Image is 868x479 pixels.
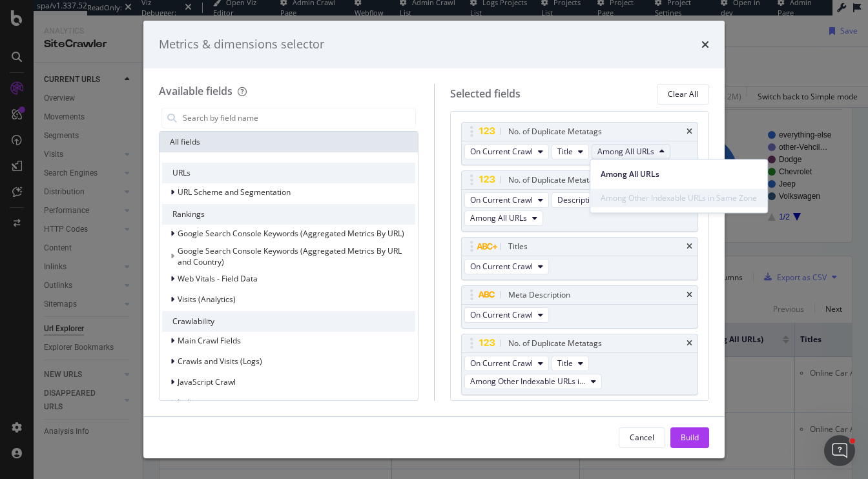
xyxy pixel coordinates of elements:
button: Cancel [619,427,665,448]
div: No. of Duplicate MetatagstimesOn Current CrawlDescriptionAmong All URLs [461,170,699,232]
button: On Current Crawl [464,307,549,323]
button: Build [670,427,709,448]
span: Among All URLs [601,168,757,180]
span: Visits (Analytics) [178,294,236,305]
button: Clear All [657,84,709,105]
div: times [687,340,692,347]
span: Linking [178,397,203,408]
iframe: Intercom live chat [824,435,855,466]
div: Meta DescriptiontimesOn Current Crawl [461,285,699,329]
div: Titles [508,240,528,253]
div: TitlestimesOn Current Crawl [461,237,699,280]
button: Description [552,192,615,208]
div: Meta Description [508,289,570,301]
button: On Current Crawl [464,144,549,159]
div: No. of Duplicate Metatags [508,337,602,350]
span: On Current Crawl [470,309,533,320]
div: times [687,243,692,250]
span: Google Search Console Keywords (Aggregated Metrics By URL) [178,228,404,239]
button: Among All URLs [464,210,543,226]
span: Main Crawl Fields [178,335,241,346]
button: On Current Crawl [464,259,549,274]
div: Available fields [159,84,232,98]
span: Description [557,194,599,205]
button: Among Other Indexable URLs in Same Zone [464,374,602,389]
div: modal [143,21,725,458]
span: Title [557,146,573,157]
button: Among All URLs [592,144,670,159]
div: Clear All [668,88,698,99]
span: On Current Crawl [470,261,533,272]
div: No. of Duplicate MetatagstimesOn Current CrawlTitleAmong All URLs [461,122,699,165]
span: Title [557,358,573,369]
div: No. of Duplicate Metatags [508,174,602,187]
span: On Current Crawl [470,146,533,157]
div: times [687,128,692,136]
div: Selected fields [450,87,521,101]
span: On Current Crawl [470,358,533,369]
span: JavaScript Crawl [178,376,236,387]
div: Crawlability [162,311,415,332]
span: On Current Crawl [470,194,533,205]
span: Google Search Console Keywords (Aggregated Metrics By URL and Country) [178,245,402,267]
div: times [687,291,692,299]
div: times [701,36,709,53]
span: URL Scheme and Segmentation [178,187,291,198]
div: Cancel [630,432,654,443]
span: Among Other Indexable URLs in Same Zone [470,376,586,387]
button: Title [552,144,589,159]
div: No. of Duplicate MetatagstimesOn Current CrawlTitleAmong Other Indexable URLs in Same Zone [461,334,699,395]
div: This group is disabled [162,245,415,267]
span: Among Other Indexable URLs in Same Zone [601,192,757,204]
div: Build [681,432,699,443]
span: Among All URLs [597,146,654,157]
div: Metrics & dimensions selector [159,36,324,53]
div: URLs [162,163,415,183]
div: All fields [160,132,418,152]
button: On Current Crawl [464,192,549,208]
input: Search by field name [181,108,415,128]
span: Crawls and Visits (Logs) [178,356,262,367]
div: Rankings [162,204,415,225]
span: Among All URLs [470,212,527,223]
span: Web Vitals - Field Data [178,273,258,284]
button: Title [552,356,589,371]
div: No. of Duplicate Metatags [508,125,602,138]
button: On Current Crawl [464,356,549,371]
